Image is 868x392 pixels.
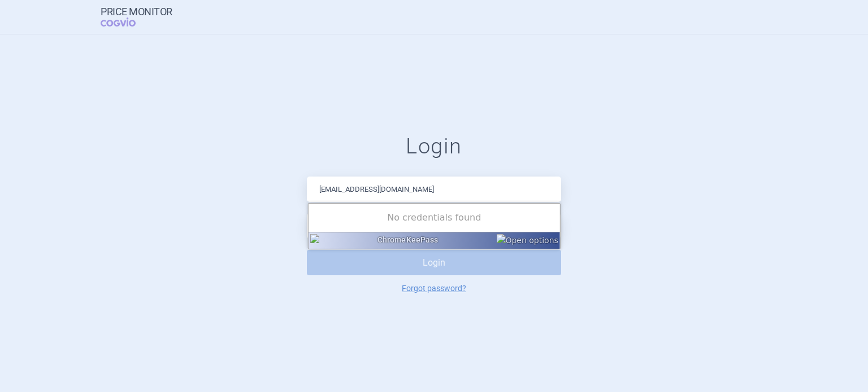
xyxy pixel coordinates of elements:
[101,6,172,17] strong: Price Monitor
[377,234,439,247] div: ChromeKeePass
[402,284,466,292] a: Forgot password?
[496,234,558,247] img: Open options
[307,177,561,202] input: Email
[310,234,319,247] img: icon48.png
[101,17,151,27] span: COGVIO
[309,204,560,232] div: No credentials found
[307,250,561,275] button: Login
[307,134,561,160] h1: Login
[101,6,172,28] a: Price MonitorCOGVIO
